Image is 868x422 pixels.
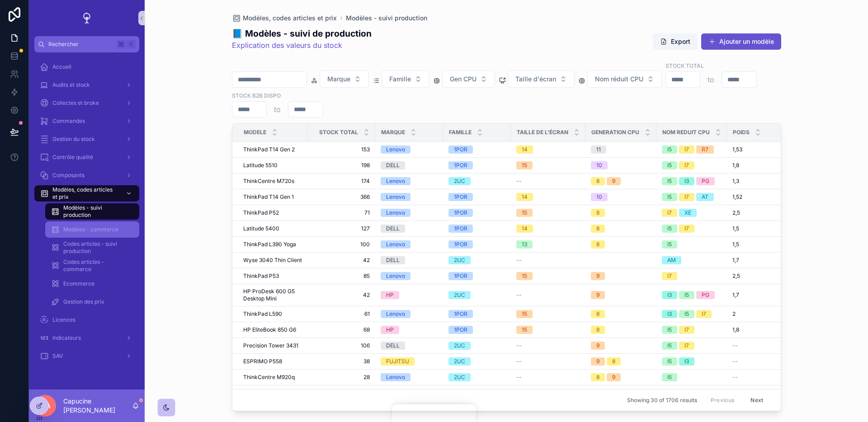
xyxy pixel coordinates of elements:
[448,342,505,350] a: 2UC
[684,225,689,233] div: I7
[591,342,651,350] a: 9
[34,36,139,52] button: RechercherK
[243,241,296,248] span: ThinkPad L390 Yoga
[522,326,527,334] div: 15
[313,162,370,169] span: 198
[313,178,370,185] a: 174
[702,145,708,154] div: R7
[243,272,302,280] a: ThinkPad P53
[516,342,580,349] a: --
[127,41,135,48] span: K
[732,272,789,280] a: 2,5
[667,240,672,249] div: I5
[313,310,370,318] a: 61
[522,272,527,280] div: 15
[591,161,651,169] a: 10
[313,209,370,216] a: 71
[667,177,672,185] div: I5
[63,240,130,255] span: Codes articles - suivi production
[591,272,651,280] a: 9
[667,310,672,318] div: I3
[454,193,467,201] div: 1POR
[662,357,722,366] a: I5I3
[34,131,139,147] a: Gestion du stock
[313,146,370,153] span: 153
[732,193,789,201] a: 1,52
[732,291,789,299] a: 1,7
[52,154,93,161] span: Contrôle qualité
[243,358,282,365] span: ESPRIMO P558
[381,177,438,185] a: Lenovo
[63,204,130,219] span: Modèles - suivi production
[386,310,405,318] div: Lenovo
[591,209,651,217] a: 8
[591,193,651,201] a: 10
[732,146,742,153] span: 1,53
[448,272,505,280] a: 1POR
[386,209,405,217] div: Lenovo
[612,177,615,185] div: 9
[313,193,370,201] span: 366
[243,342,298,349] span: Precision Tower 3431
[596,291,599,299] div: 9
[381,272,438,280] a: Lenovo
[732,225,739,232] span: 1,5
[454,225,467,233] div: 1POR
[448,145,505,154] a: 1POR
[732,146,789,153] a: 1,53
[313,241,370,248] a: 100
[702,310,706,318] div: I7
[313,326,370,333] a: 68
[34,330,139,346] a: Indicateurs
[386,326,394,334] div: HP
[702,291,709,299] div: PG
[684,209,691,217] div: XE
[591,177,651,185] a: 89
[454,310,467,318] div: 1POR
[662,342,722,350] a: I5I7
[667,357,672,366] div: I5
[448,225,505,233] a: 1POR
[596,342,599,350] div: 9
[243,178,294,185] span: ThinkCentre M720s
[665,61,704,70] label: Stock total
[522,193,528,201] div: 14
[516,310,580,318] a: 15
[243,225,302,232] a: Latitude 5400
[320,70,369,88] button: Select Button
[386,272,405,280] div: Lenovo
[516,225,580,233] a: 14
[515,75,556,84] span: Taille d'écran
[243,326,302,333] a: HP EliteBook 850 G6
[382,70,429,88] button: Select Button
[684,342,689,350] div: I7
[313,358,370,365] a: 38
[52,136,95,143] span: Gestion du stock
[52,172,85,179] span: Composants
[732,310,736,318] span: 2
[591,291,651,299] a: 9
[63,226,118,233] span: Modèles - commerce
[381,225,438,233] a: DELL
[313,225,370,232] a: 127
[448,177,505,185] a: 2UC
[732,342,738,349] span: --
[313,257,370,264] span: 42
[591,240,651,249] a: 8
[667,291,672,299] div: I3
[516,178,522,185] span: --
[667,326,672,334] div: I5
[448,209,505,217] a: 1POR
[516,193,580,201] a: 14
[667,161,672,169] div: I5
[386,161,400,169] div: DELL
[454,177,465,185] div: 2UC
[243,209,279,216] span: ThinkPad P52
[386,177,405,185] div: Lenovo
[313,291,370,299] a: 42
[454,240,467,249] div: 1POR
[516,209,580,217] a: 15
